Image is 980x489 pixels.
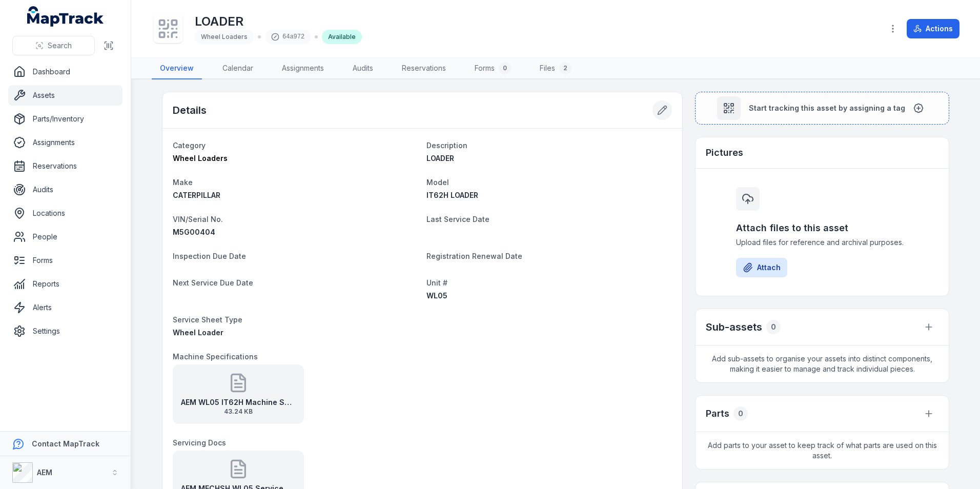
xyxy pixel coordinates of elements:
a: Assignments [274,58,332,79]
div: 0 [733,406,748,421]
span: VIN/Serial No. [173,215,223,223]
span: Upload files for reference and archival purposes. [736,237,908,248]
h3: Attach files to this asset [736,221,908,235]
a: People [8,227,122,247]
h2: Details [173,103,207,117]
span: Next Service Due Date [173,278,253,287]
span: Inspection Due Date [173,252,246,260]
span: Category [173,141,206,150]
strong: AEM WL05 IT62H Machine Specifications [181,397,296,407]
a: Reservations [394,58,454,79]
a: MapTrack [27,6,104,27]
a: Assignments [8,132,122,153]
a: Calendar [214,58,261,79]
a: Forms0 [466,58,519,79]
span: Make [173,178,193,187]
span: Add parts to your asset to keep track of what parts are used on this asset. [696,432,949,469]
a: Dashboard [8,62,122,82]
span: Last Service Date [426,215,489,223]
a: Assets [8,85,122,106]
a: Alerts [8,297,122,318]
a: Overview [152,58,202,79]
span: 43.24 KB [181,407,296,416]
span: Unit # [426,278,447,287]
span: M5G00404 [173,228,215,236]
span: Start tracking this asset by assigning a tag [749,103,905,113]
h3: Pictures [706,146,743,160]
a: Audits [344,58,381,79]
div: Available [322,30,362,44]
div: 0 [766,320,781,334]
a: Settings [8,321,122,341]
button: Attach [736,258,787,277]
span: Search [48,40,72,51]
h3: Parts [706,406,729,421]
span: Registration Renewal Date [426,252,522,260]
button: Actions [907,19,959,38]
span: IT62H LOADER [426,191,478,199]
a: Reports [8,274,122,294]
strong: AEM [37,468,52,477]
span: Wheel Loaders [201,33,248,40]
span: Servicing Docs [173,438,226,447]
span: Add sub-assets to organise your assets into distinct components, making it easier to manage and t... [696,345,949,382]
h2: Sub-assets [706,320,762,334]
a: Files2 [532,58,580,79]
div: 0 [499,62,511,74]
span: LOADER [426,154,454,162]
div: 2 [559,62,571,74]
a: Audits [8,179,122,200]
strong: Contact MapTrack [32,439,99,448]
h1: LOADER [195,13,362,30]
span: Description [426,141,467,150]
span: Service Sheet Type [173,315,242,324]
div: 64a972 [265,30,311,44]
span: Wheel Loader [173,328,223,337]
a: Locations [8,203,122,223]
span: Machine Specifications [173,352,258,361]
button: Start tracking this asset by assigning a tag [695,92,949,125]
span: WL05 [426,291,447,300]
button: Search [12,36,95,55]
a: Parts/Inventory [8,109,122,129]
span: CATERPILLAR [173,191,220,199]
span: Wheel Loaders [173,154,228,162]
span: Model [426,178,449,187]
a: Forms [8,250,122,271]
a: Reservations [8,156,122,176]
